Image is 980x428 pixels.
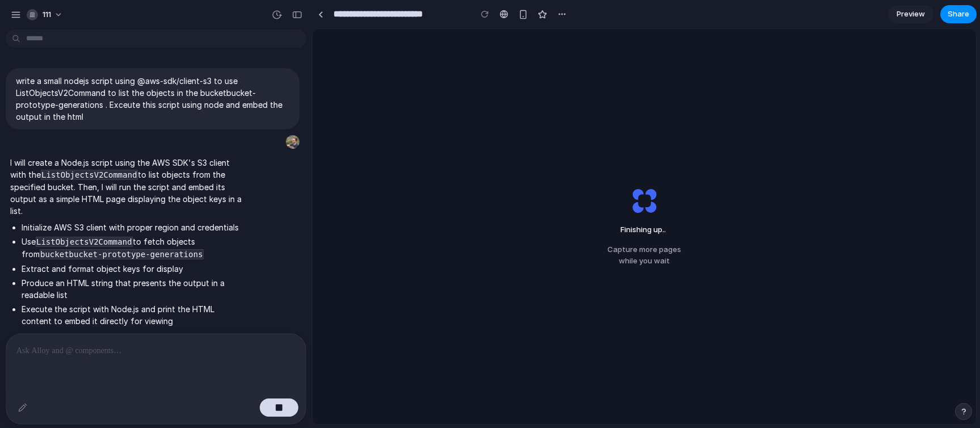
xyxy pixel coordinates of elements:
li: Use to fetch objects from [22,236,245,261]
span: Capture more pages while you wait [607,244,681,266]
a: Preview [888,5,933,23]
li: Execute the script with Node.js and print the HTML content to embed it directly for viewing [22,303,245,327]
span: Share [948,9,969,20]
button: Share [940,5,977,23]
li: Produce an HTML string that presents the output in a readable list [22,277,245,301]
p: I will create a Node.js script using the AWS SDK's S3 client with the to list objects from the sp... [10,157,245,217]
code: ListObjectsV2Command [41,170,138,180]
code: ListObjectsV2Command [36,237,133,247]
span: 111 [43,9,51,20]
p: write a small nodejs script using @aws-sdk/client-s3 to use ListObjectsV2Command to list the obje... [16,75,289,123]
li: Initialize AWS S3 client with proper region and credentials [22,221,245,233]
li: Extract and format object keys for display [22,263,245,275]
span: Finishing up .. [611,224,677,236]
code: bucketbucket-prototype-generations [40,249,204,259]
span: Preview [897,9,925,20]
button: 111 [22,6,69,24]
